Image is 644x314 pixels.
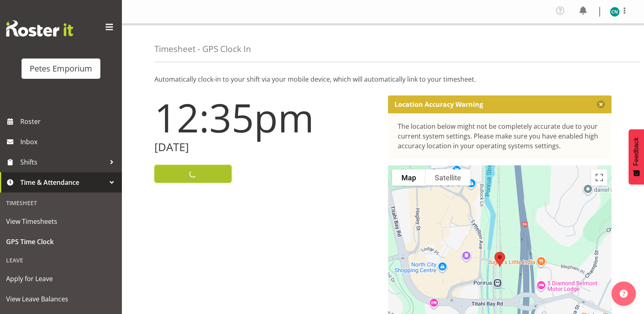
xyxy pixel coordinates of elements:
[2,252,120,269] div: Leave
[6,293,116,305] span: View Leave Balances
[6,273,116,285] span: Apply for Leave
[620,290,628,298] img: help-xxl-2.png
[20,115,118,128] span: Roster
[633,137,640,166] span: Feedback
[20,176,106,188] span: Time & Attendance
[154,141,378,154] h2: [DATE]
[6,20,73,37] img: Rosterit website logo
[597,100,605,108] button: Close message
[154,95,378,139] h1: 12:35pm
[398,121,602,151] div: The location below might not be completely accurate due to your current system settings. Please m...
[610,7,620,17] img: christine-neville11214.jpg
[154,44,251,54] h4: Timesheet - GPS Clock In
[2,232,120,252] a: GPS Time Clock
[2,195,120,211] div: Timesheet
[6,236,116,248] span: GPS Time Clock
[591,169,607,186] button: Toggle fullscreen view
[2,211,120,232] a: View Timesheets
[154,74,611,84] p: Automatically clock-in to your shift via your mobile device, which will automatically link to you...
[392,169,425,186] button: Show street map
[629,129,644,184] button: Feedback - Show survey
[2,269,120,289] a: Apply for Leave
[6,215,116,227] span: View Timesheets
[395,100,483,108] p: Location Accuracy Warning
[20,156,106,168] span: Shifts
[20,136,118,148] span: Inbox
[30,63,92,75] div: Petes Emporium
[2,289,120,309] a: View Leave Balances
[425,169,471,186] button: Show satellite imagery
